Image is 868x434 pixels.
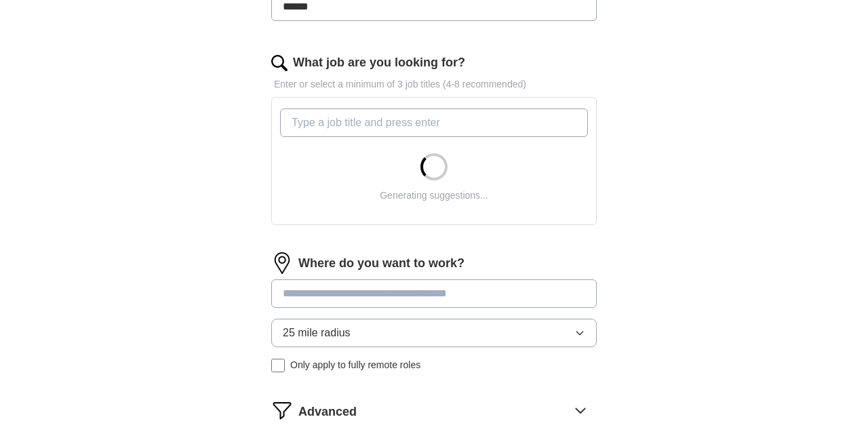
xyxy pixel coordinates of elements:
img: location.png [271,252,293,274]
input: Type a job title and press enter [280,108,588,137]
span: Only apply to fully remote roles [290,358,420,372]
button: 25 mile radius [271,319,597,347]
label: Where do you want to work? [298,254,465,273]
p: Enter or select a minimum of 3 job titles (4-8 recommended) [271,77,597,92]
span: 25 mile radius [283,325,351,341]
div: Generating suggestions... [380,189,488,203]
input: Only apply to fully remote roles [271,359,285,372]
span: Advanced [298,403,357,421]
img: filter [271,399,293,421]
img: search.png [271,55,288,71]
label: What job are you looking for? [293,54,465,72]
